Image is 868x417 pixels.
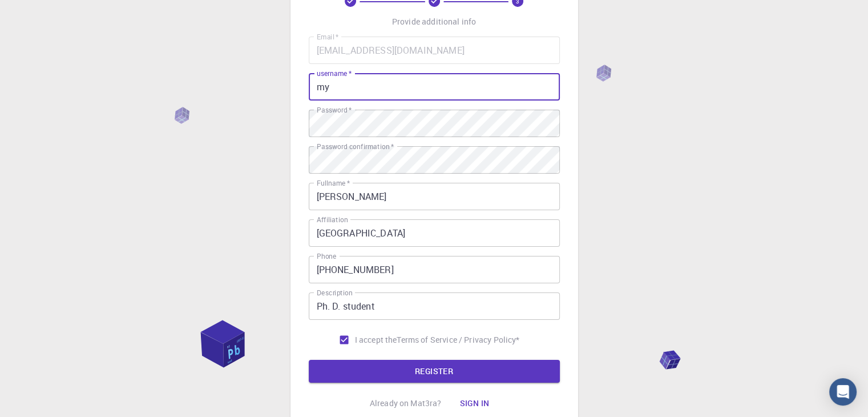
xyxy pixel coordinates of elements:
[317,215,348,224] label: Affiliation
[317,69,352,78] label: username
[317,178,350,188] label: Fullname
[397,334,519,346] p: Terms of Service / Privacy Policy *
[317,142,394,151] label: Password confirmation
[317,105,352,115] label: Password
[397,334,519,346] a: Terms of Service / Privacy Policy*
[317,251,336,261] label: Phone
[392,16,476,27] p: Provide additional info
[317,288,353,298] label: Description
[355,334,397,346] span: I accept the
[370,398,442,409] p: Already on Mat3ra?
[317,32,338,42] label: Email
[450,392,498,415] button: Sign in
[829,378,857,406] div: Open Intercom Messenger
[309,360,560,383] button: REGISTER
